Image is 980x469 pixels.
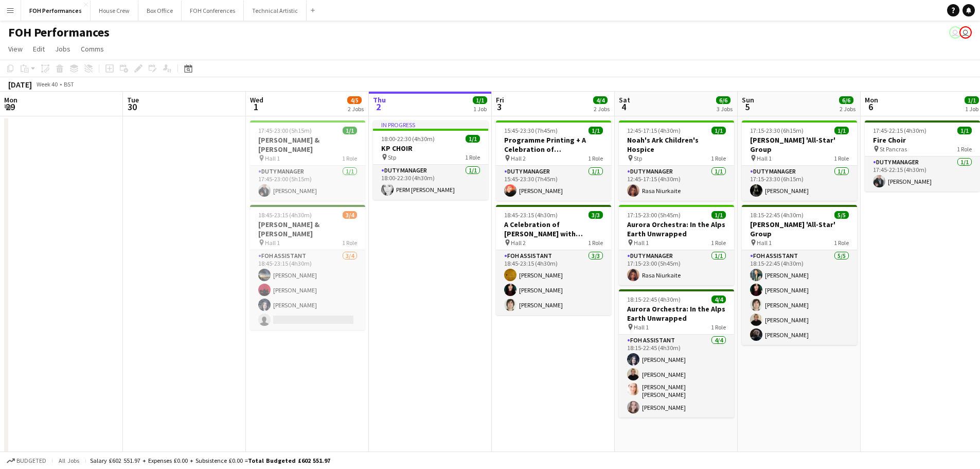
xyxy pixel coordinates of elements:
span: 1/1 [957,127,972,134]
span: 1 Role [588,154,603,162]
button: Technical Artistic [244,1,307,21]
app-job-card: 15:45-23:30 (7h45m)1/1Programme Printing + A Celebration of [PERSON_NAME] with [PERSON_NAME] and ... [496,120,611,201]
span: 18:00-22:30 (4h30m) [381,135,435,143]
app-card-role: FOH Assistant3/318:45-23:15 (4h30m)[PERSON_NAME][PERSON_NAME][PERSON_NAME] [496,250,611,315]
h3: Noah's Ark Children's Hospice [619,135,734,154]
span: 18:15-22:45 (4h30m) [750,211,804,219]
span: 3/4 [343,211,357,219]
app-card-role: FOH Assistant4/418:15-22:45 (4h30m)[PERSON_NAME][PERSON_NAME][PERSON_NAME] [PERSON_NAME][PERSON_N... [619,335,734,418]
app-user-avatar: Visitor Services [959,26,972,39]
span: 1 Role [834,239,849,247]
app-card-role: Duty Manager1/117:15-23:00 (5h45m)Rasa Niurkaite [619,250,734,285]
div: 12:45-17:15 (4h30m)1/1Noah's Ark Children's Hospice Stp1 RoleDuty Manager1/112:45-17:15 (4h30m)Ra... [619,120,734,201]
app-job-card: In progress18:00-22:30 (4h30m)1/1KP CHOIR Stp1 RoleDuty Manager1/118:00-22:30 (4h30m)PERM [PERSON... [373,120,488,200]
h3: A Celebration of [PERSON_NAME] with [PERSON_NAME] and [PERSON_NAME] [496,220,611,238]
app-card-role: Duty Manager1/117:15-23:30 (6h15m)[PERSON_NAME] [742,166,857,201]
span: 4/4 [593,96,608,104]
span: Total Budgeted £602 551.97 [248,457,330,464]
h3: Fire Choir [865,135,980,145]
span: 5/5 [834,211,849,219]
app-job-card: 17:45-22:15 (4h30m)1/1Fire Choir St Pancras1 RoleDuty Manager1/117:45-22:15 (4h30m)[PERSON_NAME] [865,120,980,192]
span: Fri [496,95,504,105]
h1: FOH Performances [8,25,110,40]
span: 1 Role [711,154,726,162]
span: Hall 2 [511,154,526,162]
span: 4/5 [347,96,362,104]
app-card-role: Duty Manager1/117:45-22:15 (4h30m)[PERSON_NAME] [865,157,980,192]
span: 3/3 [589,211,603,219]
span: 1 Role [834,154,849,162]
a: View [4,42,27,56]
app-user-avatar: Visitor Services [949,26,961,39]
span: 1/1 [711,127,726,134]
span: 30 [126,101,139,113]
span: 1/1 [834,127,849,134]
span: Comms [81,44,104,54]
span: Mon [865,95,878,105]
div: 2 Jobs [840,105,856,113]
div: 1 Job [965,105,978,113]
h3: Aurora Orchestra: In the Alps Earth Unwrapped [619,220,734,238]
a: Jobs [51,42,75,56]
button: Budgeted [5,455,48,466]
div: [DATE] [8,79,32,90]
span: Edit [33,44,45,54]
span: 1 Role [711,323,726,331]
span: 17:15-23:30 (6h15m) [750,127,804,134]
app-card-role: Duty Manager1/118:00-22:30 (4h30m)PERM [PERSON_NAME] [373,165,488,200]
span: View [8,44,23,54]
span: Hall 1 [757,239,772,247]
span: Hall 1 [265,239,280,247]
span: Hall 1 [634,323,649,331]
span: 1/1 [343,127,357,134]
span: 3 [494,101,504,113]
span: 18:45-23:15 (4h30m) [258,211,312,219]
span: 29 [3,101,17,113]
h3: [PERSON_NAME] & [PERSON_NAME] [250,135,365,154]
button: House Crew [91,1,138,21]
span: 17:45-23:00 (5h15m) [258,127,312,134]
span: 1/1 [965,96,979,104]
span: Budgeted [16,457,46,464]
span: Sat [619,95,630,105]
span: Hall 1 [757,154,772,162]
app-job-card: 18:15-22:45 (4h30m)5/5[PERSON_NAME] 'All-Star' Group Hall 11 RoleFOH Assistant5/518:15-22:45 (4h3... [742,205,857,345]
span: Sun [742,95,754,105]
div: 2 Jobs [594,105,610,113]
app-job-card: 18:15-22:45 (4h30m)4/4Aurora Orchestra: In the Alps Earth Unwrapped Hall 11 RoleFOH Assistant4/41... [619,289,734,418]
span: 1/1 [466,135,480,143]
app-job-card: 17:15-23:30 (6h15m)1/1[PERSON_NAME] 'All-Star' Group Hall 11 RoleDuty Manager1/117:15-23:30 (6h15... [742,120,857,201]
span: 5 [740,101,754,113]
span: 1 Role [465,153,480,161]
app-job-card: 18:45-23:15 (4h30m)3/3A Celebration of [PERSON_NAME] with [PERSON_NAME] and [PERSON_NAME] Hall 21... [496,205,611,315]
button: FOH Conferences [182,1,244,21]
app-card-role: FOH Assistant3/418:45-23:15 (4h30m)[PERSON_NAME][PERSON_NAME][PERSON_NAME] [250,250,365,330]
span: 1/1 [589,127,603,134]
span: 15:45-23:30 (7h45m) [504,127,558,134]
span: 4 [617,101,630,113]
div: BST [64,80,74,88]
a: Edit [29,42,49,56]
span: 17:15-23:00 (5h45m) [627,211,681,219]
button: FOH Performances [21,1,91,21]
span: Hall 1 [265,154,280,162]
span: 4/4 [711,296,726,303]
span: 6 [863,101,878,113]
h3: [PERSON_NAME] 'All-Star' Group [742,220,857,238]
span: Stp [388,153,396,161]
h3: Programme Printing + A Celebration of [PERSON_NAME] with [PERSON_NAME] and [PERSON_NAME] [496,135,611,154]
span: 6/6 [839,96,853,104]
div: 1 Job [473,105,487,113]
h3: [PERSON_NAME] 'All-Star' Group [742,135,857,154]
app-job-card: 17:45-23:00 (5h15m)1/1[PERSON_NAME] & [PERSON_NAME] Hall 11 RoleDuty Manager1/117:45-23:00 (5h15m... [250,120,365,201]
span: All jobs [57,457,81,464]
h3: [PERSON_NAME] & [PERSON_NAME] [250,220,365,238]
app-job-card: 17:15-23:00 (5h45m)1/1Aurora Orchestra: In the Alps Earth Unwrapped Hall 11 RoleDuty Manager1/117... [619,205,734,285]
